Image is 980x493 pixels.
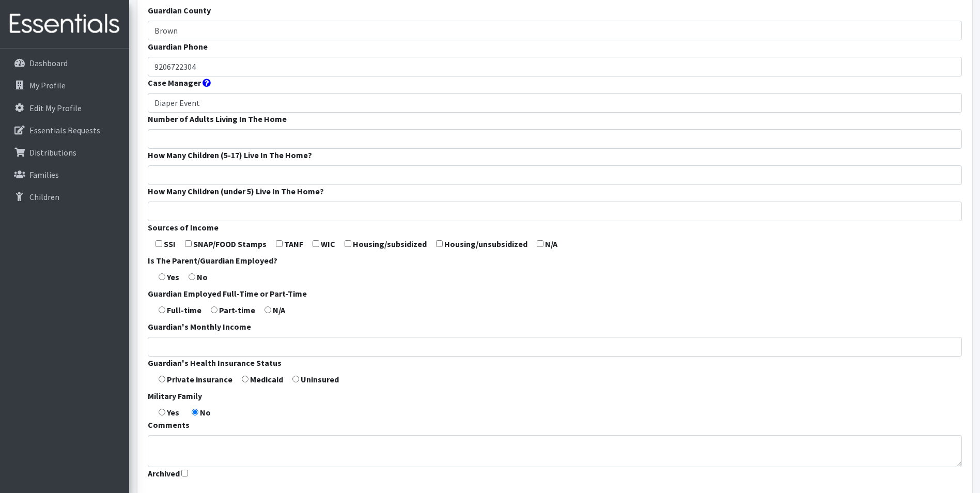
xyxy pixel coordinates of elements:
label: Archived [148,467,180,480]
a: Dashboard [4,53,125,73]
p: Edit My Profile [29,103,82,113]
a: Families [4,164,125,185]
label: WIC [321,238,335,250]
strong: No [200,407,211,418]
label: Guardian's Health Insurance Status [148,357,282,369]
label: Housing/subsidized [353,238,427,250]
label: Guardian's Monthly Income [148,320,251,333]
label: How Many Children (under 5) Live In The Home? [148,185,324,197]
label: Is The Parent/Guardian Employed? [148,254,277,267]
p: Dashboard [29,58,68,68]
i: Person at the agency who is assigned to this family. [203,79,211,87]
label: N/A [273,304,285,316]
p: Essentials Requests [29,125,100,135]
label: Part-time [219,304,255,316]
strong: Yes [167,407,179,418]
img: HumanEssentials [4,7,125,41]
label: Number of Adults Living In The Home [148,113,287,125]
label: TANF [284,238,303,250]
label: Guardian Phone [148,40,208,53]
label: Housing/unsubsidized [444,238,527,250]
a: Distributions [4,142,125,163]
a: My Profile [4,75,125,96]
p: Families [29,170,59,180]
p: Children [29,192,59,202]
label: Yes [167,271,179,283]
label: Uninsured [301,373,339,386]
label: Full-time [167,304,201,316]
label: Military Family [148,390,202,402]
label: How Many Children (5-17) Live In The Home? [148,149,312,161]
label: SSI [164,238,176,250]
a: Essentials Requests [4,120,125,141]
label: SNAP/FOOD Stamps [193,238,267,250]
label: Sources of Income [148,221,219,234]
label: Guardian Employed Full-Time or Part-Time [148,287,307,300]
a: Edit My Profile [4,98,125,118]
label: Private insurance [167,373,232,386]
label: Medicaid [250,373,283,386]
a: Children [4,187,125,207]
label: Guardian County [148,4,211,17]
label: N/A [545,238,557,250]
p: Distributions [29,147,76,158]
label: No [197,271,208,283]
label: Case Manager [148,76,201,89]
label: Comments [148,419,190,431]
p: My Profile [29,80,66,90]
